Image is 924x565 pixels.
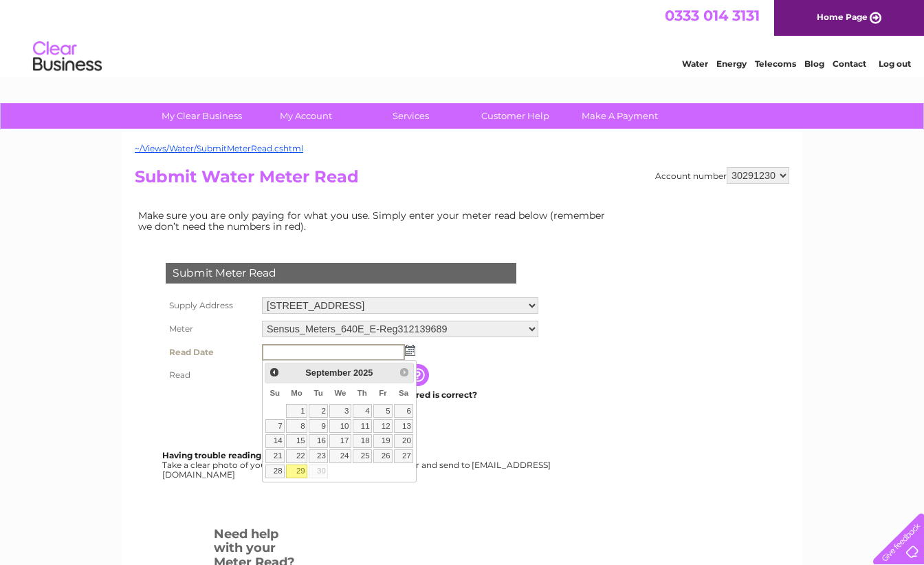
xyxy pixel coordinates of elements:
[265,419,285,433] a: 7
[269,367,280,378] span: Prev
[265,465,285,478] a: 28
[405,345,415,356] img: ...
[329,449,351,463] a: 24
[655,167,789,184] div: Account number
[138,8,788,67] div: Clear Business is a trading name of Verastar Limited (registered in [GEOGRAPHIC_DATA] No. 3667643...
[286,404,307,418] a: 1
[357,389,367,397] span: Thursday
[135,206,616,235] td: Make sure you are only paying for what you use. Simply enter your meter read below (remember we d...
[329,404,351,418] a: 3
[135,143,303,153] a: ~/Views/Water/SubmitMeterRead.cshtml
[329,434,351,448] a: 17
[353,404,372,418] a: 4
[291,389,302,397] span: Monday
[32,36,102,78] img: logo.png
[459,103,572,129] a: Customer Help
[265,449,285,463] a: 21
[286,419,307,433] a: 8
[265,434,285,448] a: 14
[394,449,413,463] a: 27
[394,434,413,448] a: 20
[309,449,328,463] a: 23
[258,386,542,404] td: Are you sure the read you have entered is correct?
[135,167,789,193] h2: Submit Water Meter Read
[804,58,824,69] a: Blog
[373,449,393,463] a: 26
[379,389,387,397] span: Friday
[309,434,328,448] a: 16
[563,103,676,129] a: Make A Payment
[394,419,413,433] a: 13
[755,58,796,69] a: Telecoms
[394,404,413,418] a: 6
[250,103,363,129] a: My Account
[665,7,760,24] a: 0333 014 3131
[353,367,373,378] span: 2025
[716,58,747,69] a: Energy
[166,263,516,284] div: Submit Meter Read
[309,404,328,418] a: 2
[373,419,393,433] a: 12
[305,367,351,378] span: September
[162,317,258,341] th: Meter
[354,103,467,129] a: Services
[162,364,258,386] th: Read
[879,58,911,69] a: Log out
[682,58,708,69] a: Water
[407,364,432,386] input: Information
[286,434,307,448] a: 15
[269,389,280,397] span: Sunday
[353,434,372,448] a: 18
[267,365,283,381] a: Prev
[162,294,258,317] th: Supply Address
[373,404,393,418] a: 5
[373,434,393,448] a: 19
[162,450,316,460] b: Having trouble reading your meter?
[145,103,258,129] a: My Clear Business
[313,389,322,397] span: Tuesday
[353,449,372,463] a: 25
[286,465,307,478] a: 29
[833,58,866,69] a: Contact
[329,419,351,433] a: 10
[334,389,346,397] span: Wednesday
[309,419,328,433] a: 9
[353,419,372,433] a: 11
[286,449,307,463] a: 22
[399,389,408,397] span: Saturday
[162,341,258,364] th: Read Date
[162,451,553,479] div: Take a clear photo of your readings, tell us which supply it's for and send to [EMAIL_ADDRESS][DO...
